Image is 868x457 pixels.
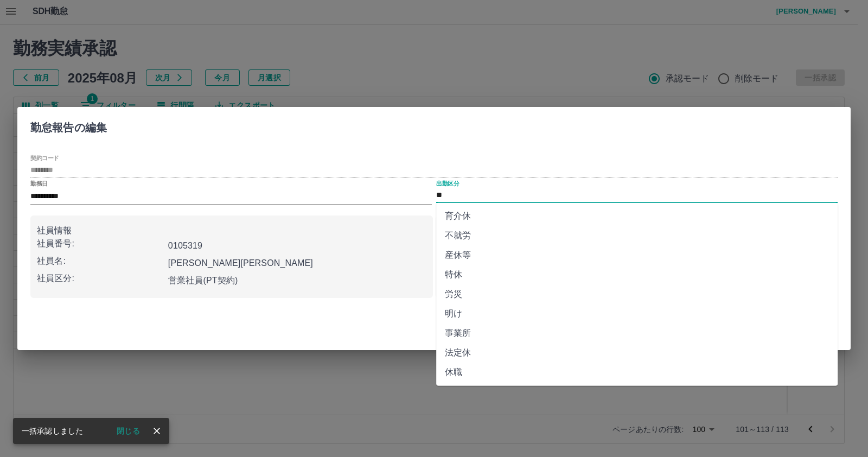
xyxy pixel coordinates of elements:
li: 特休 [436,265,838,284]
li: 労災 [436,284,838,304]
li: 産休等 [436,245,838,265]
b: 0105319 [168,241,202,250]
li: 不就労 [436,226,838,245]
li: 事業所 [436,323,838,343]
h2: 勤怠報告の編集 [17,107,120,144]
li: 法定休 [436,343,838,363]
label: 契約コード [30,154,59,162]
label: 出勤区分 [436,179,459,187]
button: close [149,423,165,439]
p: 社員情報 [37,224,426,237]
li: 休職 [436,363,838,382]
li: 育介休 [436,206,838,226]
b: [PERSON_NAME][PERSON_NAME] [168,258,313,268]
p: 社員名: [37,255,164,268]
label: 勤務日 [30,179,48,187]
b: 営業社員(PT契約) [168,276,238,285]
li: 明け [436,304,838,323]
div: 一括承認しました [22,421,83,441]
button: 閉じる [108,423,149,439]
p: 社員番号: [37,237,164,250]
p: 社員区分: [37,272,164,285]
